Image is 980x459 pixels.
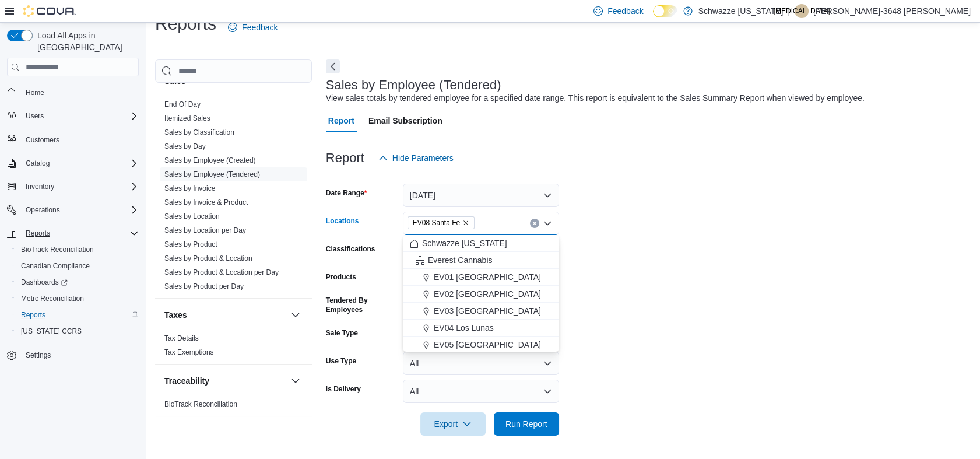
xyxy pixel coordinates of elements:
[16,259,139,273] span: Canadian Compliance
[21,226,55,240] button: Reports
[434,288,541,300] span: EV02 [GEOGRAPHIC_DATA]
[21,226,139,240] span: Reports
[164,184,215,193] span: Sales by Invoice
[2,155,143,171] button: Catalog
[26,135,59,145] span: Customers
[164,348,214,357] span: Tax Exemptions
[164,309,286,321] button: Taxes
[164,184,215,192] a: Sales by Invoice
[698,4,784,18] p: Schwazze [US_STATE]
[164,282,244,290] a: Sales by Product per Day
[21,245,94,254] span: BioTrack Reconciliation
[653,5,677,17] input: Dark Mode
[326,272,356,282] label: Products
[813,4,971,18] p: [PERSON_NAME]-3648 [PERSON_NAME]
[26,205,60,215] span: Operations
[21,85,139,99] span: Home
[16,243,139,257] span: BioTrack Reconciliation
[164,240,217,248] a: Sales by Product
[368,109,442,132] span: Email Subscription
[434,305,541,317] span: EV03 [GEOGRAPHIC_DATA]
[164,212,220,221] span: Sales by Location
[326,92,865,104] div: View sales totals by tendered employee for a specified date range. This report is equivalent to t...
[21,203,65,217] button: Operations
[164,114,210,123] span: Itemized Sales
[2,83,143,100] button: Home
[164,348,214,356] a: Tax Exemptions
[2,225,143,241] button: Reports
[413,217,460,229] span: EV08 Santa Fe
[326,328,358,338] label: Sale Type
[403,235,559,252] button: Schwazze [US_STATE]
[16,243,99,257] a: BioTrack Reconciliation
[164,334,199,342] a: Tax Details
[428,254,493,266] span: Everest Cannabis
[494,412,559,436] button: Run Report
[16,324,86,338] a: [US_STATE] CCRS
[16,275,72,289] a: Dashboards
[164,156,256,165] span: Sales by Employee (Created)
[21,180,139,194] span: Inventory
[164,128,234,137] span: Sales by Classification
[326,188,367,198] label: Date Range
[2,131,143,148] button: Customers
[26,182,54,191] span: Inventory
[462,219,469,226] button: Remove EV08 Santa Fe from selection in this group
[21,109,139,123] span: Users
[326,244,375,254] label: Classifications
[21,310,45,320] span: Reports
[392,152,454,164] span: Hide Parameters
[21,86,49,100] a: Home
[326,384,361,394] label: Is Delivery
[326,296,398,314] label: Tendered By Employees
[16,308,50,322] a: Reports
[164,268,279,277] span: Sales by Product & Location per Day
[21,203,139,217] span: Operations
[403,286,559,303] button: EV02 [GEOGRAPHIC_DATA]
[164,114,210,122] a: Itemized Sales
[16,308,139,322] span: Reports
[164,198,248,207] span: Sales by Invoice & Product
[434,271,541,283] span: EV01 [GEOGRAPHIC_DATA]
[289,308,303,322] button: Taxes
[21,180,59,194] button: Inventory
[21,109,48,123] button: Users
[164,254,252,263] span: Sales by Product & Location
[12,290,143,307] button: Metrc Reconciliation
[26,229,50,238] span: Reports
[16,275,139,289] span: Dashboards
[2,108,143,124] button: Users
[420,412,486,436] button: Export
[403,352,559,375] button: All
[12,241,143,258] button: BioTrack Reconciliation
[422,237,507,249] span: Schwazze [US_STATE]
[434,339,541,351] span: EV05 [GEOGRAPHIC_DATA]
[21,278,68,287] span: Dashboards
[21,348,139,362] span: Settings
[155,12,216,36] h1: Reports
[2,202,143,218] button: Operations
[774,4,830,18] span: [MEDICAL_DATA]
[223,16,282,39] a: Feedback
[33,30,139,53] span: Load All Apps in [GEOGRAPHIC_DATA]
[403,252,559,269] button: Everest Cannabis
[164,400,237,408] a: BioTrack Reconciliation
[21,133,64,147] a: Customers
[155,397,312,416] div: Traceability
[26,159,50,168] span: Catalog
[2,346,143,363] button: Settings
[403,269,559,286] button: EV01 [GEOGRAPHIC_DATA]
[155,97,312,298] div: Sales
[23,5,76,17] img: Cova
[26,351,51,360] span: Settings
[7,79,139,394] nav: Complex example
[21,132,139,147] span: Customers
[21,348,55,362] a: Settings
[289,374,303,388] button: Traceability
[164,170,260,179] span: Sales by Employee (Tendered)
[164,309,187,321] h3: Taxes
[505,418,547,430] span: Run Report
[164,226,246,235] span: Sales by Location per Day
